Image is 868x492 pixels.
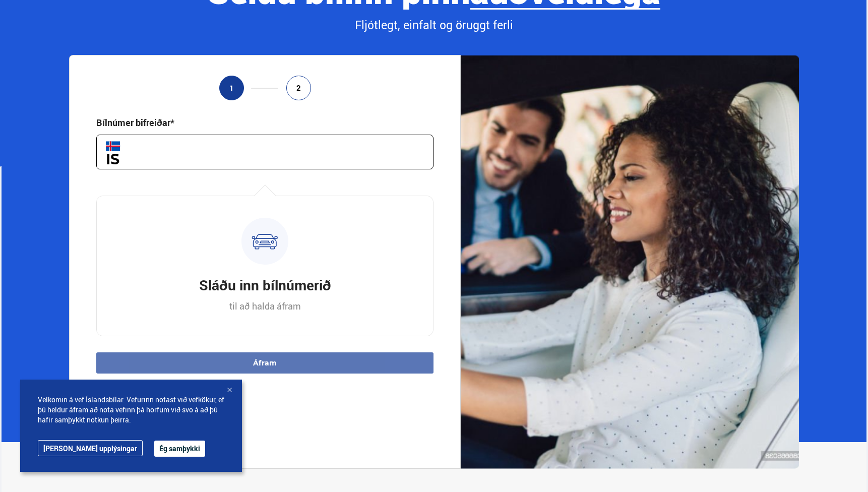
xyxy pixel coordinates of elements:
div: Bílnúmer bifreiðar* [96,116,174,129]
div: Fljótlegt, einfalt og öruggt ferli [69,17,799,34]
p: til að halda áfram [229,300,301,312]
span: 2 [296,84,301,92]
span: Velkomin á vef Íslandsbílar. Vefurinn notast við vefkökur, ef þú heldur áfram að nota vefinn þá h... [38,395,224,425]
h3: Sláðu inn bílnúmerið [199,275,331,294]
a: [PERSON_NAME] upplýsingar [38,440,143,456]
button: Ég samþykki [154,441,205,457]
button: Áfram [96,352,434,374]
span: 1 [229,84,234,92]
